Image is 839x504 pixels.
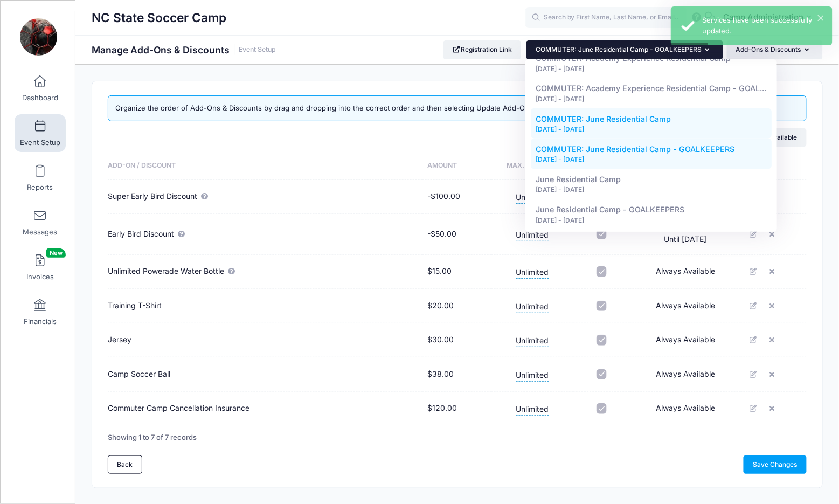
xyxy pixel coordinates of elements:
span: Unlimited Powerade at the Fields During Training [227,266,235,275]
img: NC State Soccer Camp [18,17,59,57]
a: June Residential Camp - GOALKEEPERS [DATE] - [DATE] [531,199,772,230]
span: June Residential Camp [536,175,621,184]
a: COMMUTER: Academy Experience Residential Camp - GOAL... [DATE] - [DATE] [531,78,772,108]
button: × [818,15,824,21]
td: Always Available [630,392,741,426]
td: -$50.00 [422,214,491,254]
span: Unlimited [516,264,549,279]
div: Showing 1 to 7 of 7 records [108,425,197,450]
td: Always Available [630,289,741,323]
div: COMMUTER: June Residential Camp - GOALKEEPERS [525,59,777,232]
a: NC State Soccer Camp [1,11,76,63]
th: Add-On / Discount [108,152,422,180]
button: Camp Administration [716,5,823,30]
span: New [46,248,66,258]
td: Commuter Camp Cancellation Insurance [108,392,422,426]
td: Always Available [630,255,741,289]
span: Unlimited [516,333,549,347]
th: Max. Usages [491,152,573,180]
span: June Residential Camp - GOALKEEPERS [536,205,685,214]
span: COMMUTER: June Residential Camp - GOALKEEPERS [536,45,702,53]
div: [DATE] - [DATE] [536,155,767,164]
span: Reports [27,183,53,192]
td: Camp Soccer Ball [108,357,422,392]
a: COMMUTER: June Residential Camp [DATE] - [DATE] [531,108,772,139]
td: Always Available [630,357,741,392]
td: Training T-Shirt [108,289,422,323]
span: COMMUTER: June Residential Camp - GOALKEEPERS [536,144,735,154]
td: Early Bird Discount [108,214,422,254]
a: InvoicesNew [15,248,66,286]
td: $15.00 [422,255,491,289]
span: Messages [23,227,57,237]
td: Unlimited Powerade Water Bottle [108,255,422,289]
a: COMMUTER: June Residential Camp - GOALKEEPERS [DATE] - [DATE] [531,139,772,169]
td: $20.00 [422,289,491,323]
a: Messages [15,204,66,241]
span: COMMUTER: Academy Experience Residential Camp - GOAL... [536,84,767,93]
span: COMMUTER: June Residential Camp [536,114,671,123]
h1: NC State Soccer Camp [92,5,226,30]
span: Unlimited [516,367,549,382]
a: Event Setup [239,46,276,54]
span: Unlimited [516,189,549,204]
a: Event Setup [15,114,66,152]
a: Save Changes [744,455,807,474]
div: [DATE] - [DATE] [536,216,767,225]
span: Unlimited [516,299,549,313]
td: Always Available [630,323,741,358]
button: Add-Ons & Discounts [727,40,823,59]
span: Unlimited [516,227,549,241]
h1: Manage Add-Ons & Discounts [92,44,276,56]
span: Financials [24,317,57,326]
a: Registration Link [443,40,522,59]
td: $30.00 [422,323,491,358]
span: Unlimited [516,401,549,416]
a: Elite Day Camp - GOALKEEPERS - July [DATE] - [DATE] [531,230,772,260]
div: [DATE] - [DATE] [536,125,767,134]
button: COMMUTER: June Residential Camp - GOALKEEPERS [526,40,723,59]
td: $38.00 [422,357,491,392]
div: [DATE] - [DATE] [536,185,767,195]
td: Super Early Bird Discount [108,180,422,215]
td: $120.00 [422,392,491,426]
div: [DATE] - [DATE] [536,94,767,104]
th: Amount [422,152,491,180]
div: [DATE] - [DATE] [536,64,767,74]
span: Invoices [26,272,54,281]
a: Back [108,455,142,474]
a: Dashboard [15,70,66,107]
input: Search by First Name, Last Name, or Email... [525,7,687,29]
a: June Residential Camp [DATE] - [DATE] [531,169,772,199]
span: Event Setup [20,138,60,147]
span: Register now and save $100. [200,191,209,201]
span: Register before March 31, 2026 and save $50. [177,229,185,238]
div: Organize the order of Add-Ons & Discounts by drag and dropping into the correct order and then se... [108,95,807,121]
a: Financials [15,293,66,331]
span: Dashboard [22,93,58,102]
td: Jersey [108,323,422,358]
a: COMMUTER: Academy Experience Residential Camp [DATE] - [DATE] [531,48,772,78]
td: Starts [DATE] Until [DATE] [630,214,741,254]
td: -$100.00 [422,180,491,215]
div: Services have been successfully updated. [703,15,824,36]
a: Reports [15,159,66,197]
